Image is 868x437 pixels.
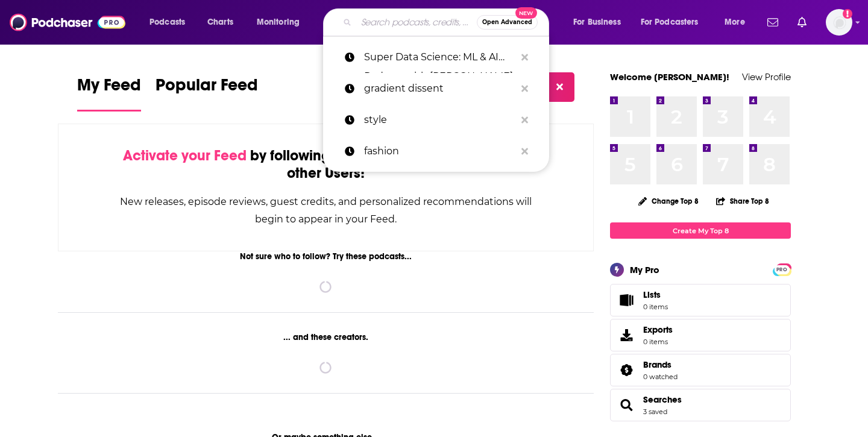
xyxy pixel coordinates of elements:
[364,104,515,136] p: style
[643,289,668,300] span: Lists
[826,9,852,36] span: Logged in as sashagoldin
[614,362,638,379] a: Brands
[643,338,673,346] span: 0 items
[156,75,258,112] a: Popular Feed
[643,359,678,370] a: Brands
[364,73,515,104] p: gradient dissent
[643,303,668,311] span: 0 items
[58,332,594,342] div: ... and these creators.
[610,389,791,421] span: Searches
[207,14,233,31] span: Charts
[200,13,241,32] a: Charts
[610,284,791,316] a: Lists
[77,75,141,112] a: My Feed
[323,73,549,104] a: gradient dissent
[610,319,791,351] a: Exports
[482,19,532,25] span: Open Advanced
[364,42,515,73] p: Super Data Science: ML & AI Podcast with Jon Krohn
[643,373,678,381] a: 0 watched
[610,71,729,83] a: Welcome [PERSON_NAME]!
[335,8,561,36] div: Search podcasts, credits, & more...
[119,147,533,182] div: by following Podcasts, Creators, Lists, and other Users!
[58,251,594,262] div: Not sure who to follow? Try these podcasts...
[793,12,811,33] a: Show notifications dropdown
[614,397,638,413] a: Searches
[630,264,659,275] div: My Pro
[323,136,549,167] a: fashion
[364,136,515,167] p: fashion
[775,265,789,274] span: PRO
[631,193,706,209] button: Change Top 8
[323,42,549,73] a: Super Data Science: ML & AI Podcast with [PERSON_NAME]
[77,75,141,102] span: My Feed
[156,75,258,102] span: Popular Feed
[763,12,783,33] a: Show notifications dropdown
[633,13,716,32] button: open menu
[826,9,852,36] button: Show profile menu
[477,15,538,30] button: Open AdvancedNew
[826,9,852,36] img: User Profile
[149,14,185,31] span: Podcasts
[843,9,852,19] svg: Add a profile image
[356,13,477,32] input: Search podcasts, credits, & more...
[10,11,125,34] img: Podchaser - Follow, Share and Rate Podcasts
[775,265,789,274] a: PRO
[643,359,671,370] span: Brands
[610,222,791,239] a: Create My Top 8
[141,13,201,32] button: open menu
[573,14,621,31] span: For Business
[643,324,673,335] span: Exports
[119,193,533,228] div: New releases, episode reviews, guest credits, and personalized recommendations will begin to appe...
[716,13,760,32] button: open menu
[610,354,791,386] span: Brands
[643,394,682,405] a: Searches
[515,7,537,19] span: New
[643,407,667,416] a: 3 saved
[715,189,770,213] button: Share Top 8
[614,327,638,344] span: Exports
[643,289,661,300] span: Lists
[323,104,549,136] a: style
[725,14,745,31] span: More
[641,14,699,31] span: For Podcasters
[248,13,315,32] button: open menu
[742,71,791,83] a: View Profile
[565,13,636,32] button: open menu
[257,14,300,31] span: Monitoring
[123,146,247,165] span: Activate your Feed
[614,292,638,309] span: Lists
